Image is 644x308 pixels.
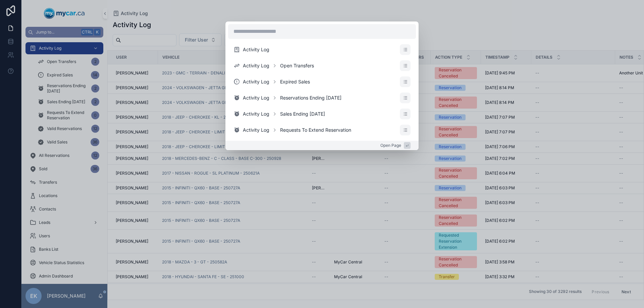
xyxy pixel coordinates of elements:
[243,127,269,133] span: Activity Log
[243,95,269,101] span: Activity Log
[280,127,351,133] span: Requests To Extend Reservation
[228,42,416,138] div: scrollable content
[243,78,269,85] span: Activity Log
[243,111,269,117] span: Activity Log
[280,111,325,117] span: Sales Ending [DATE]
[280,78,310,85] span: Expired Sales
[380,143,401,148] span: Open Page
[280,62,314,69] span: Open Transfers
[280,95,341,101] span: Reservations Ending [DATE]
[243,46,269,53] span: Activity Log
[243,62,269,69] span: Activity Log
